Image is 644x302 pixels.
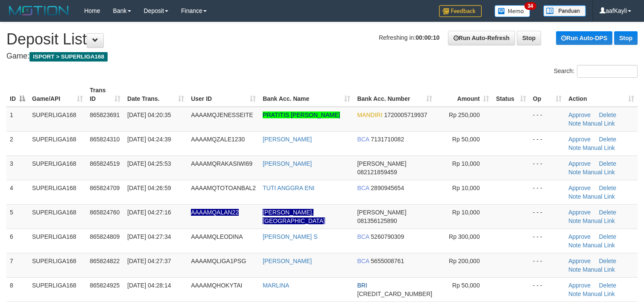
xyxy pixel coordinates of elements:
[263,136,312,143] a: [PERSON_NAME]
[568,233,591,240] a: Approve
[6,277,29,302] td: 8
[191,160,252,167] span: AAAAMQRAKASIWI69
[583,266,615,273] a: Manual Link
[452,209,480,216] span: Rp 10,000
[583,290,615,297] a: Manual Link
[124,82,187,107] th: Date Trans.: activate to sort column ascending
[568,193,581,200] a: Note
[354,82,436,107] th: Bank Acc. Number: activate to sort column ascending
[568,266,581,273] a: Note
[263,282,289,289] a: MARLINA
[614,31,638,45] a: Stop
[357,136,369,143] span: BCA
[90,111,120,118] span: 865823691
[599,233,616,240] a: Delete
[29,155,86,180] td: SUPERLIGA168
[191,136,245,143] span: AAAAMQZALE1230
[6,131,29,155] td: 2
[191,111,253,118] span: AAAAMQJENESSEITE
[416,34,439,41] strong: 00:00:10
[524,2,536,10] span: 34
[263,258,312,264] a: [PERSON_NAME]
[191,185,256,191] span: AAAAMQTOTOANBAL2
[568,136,591,143] a: Approve
[29,52,108,62] span: ISPORT > SUPERLIGA168
[263,111,340,118] a: PRATITIS [PERSON_NAME]
[191,233,243,240] span: AAAAMQLEODINA
[568,282,591,289] a: Approve
[530,107,565,132] td: - - -
[452,185,480,191] span: Rp 10,000
[6,204,29,229] td: 5
[6,31,638,48] h1: Deposit List
[191,209,239,216] span: Nama rekening ada tanda titik/strip, harap diedit
[127,282,171,289] span: [DATE] 04:28:14
[565,82,638,107] th: Action: activate to sort column ascending
[127,233,171,240] span: [DATE] 04:27:34
[530,82,565,107] th: Op: activate to sort column ascending
[263,209,325,224] a: [PERSON_NAME]. [GEOGRAPHIC_DATA]
[29,253,86,277] td: SUPERLIGA168
[568,242,581,249] a: Note
[599,258,616,264] a: Delete
[583,144,615,151] a: Manual Link
[127,111,171,118] span: [DATE] 04:20:35
[554,65,638,78] label: Search:
[599,185,616,191] a: Delete
[263,233,317,240] a: [PERSON_NAME] S
[90,185,120,191] span: 865824709
[6,253,29,277] td: 7
[599,111,616,118] a: Delete
[29,180,86,204] td: SUPERLIGA168
[127,185,171,191] span: [DATE] 04:26:59
[436,82,492,107] th: Amount: activate to sort column ascending
[357,111,382,118] span: MANDIRI
[191,282,242,289] span: AAAAMQHOKYTAI
[90,282,120,289] span: 865824925
[6,180,29,204] td: 4
[6,52,638,61] h4: Game:
[583,242,615,249] a: Manual Link
[568,209,591,216] a: Approve
[86,82,124,107] th: Trans ID: activate to sort column ascending
[530,180,565,204] td: - - -
[90,136,120,143] span: 865824310
[599,209,616,216] a: Delete
[583,120,615,127] a: Manual Link
[6,107,29,132] td: 1
[439,5,482,17] img: Feedback.jpg
[599,160,616,167] a: Delete
[90,233,120,240] span: 865824809
[90,160,120,167] span: 865824519
[357,209,406,216] span: [PERSON_NAME]
[29,82,86,107] th: Game/API: activate to sort column ascending
[263,185,314,191] a: TUTI ANGGRA ENI
[568,217,581,224] a: Note
[543,5,586,17] img: panduan.png
[530,204,565,229] td: - - -
[29,229,86,253] td: SUPERLIGA168
[568,111,591,118] a: Approve
[452,160,480,167] span: Rp 10,000
[127,160,171,167] span: [DATE] 04:25:53
[568,185,591,191] a: Approve
[263,160,312,167] a: [PERSON_NAME]
[449,111,480,118] span: Rp 250,000
[599,282,616,289] a: Delete
[449,233,480,240] span: Rp 300,000
[127,258,171,264] span: [DATE] 04:27:37
[452,136,480,143] span: Rp 50,000
[530,253,565,277] td: - - -
[568,258,591,264] a: Approve
[583,193,615,200] a: Manual Link
[6,82,29,107] th: ID: activate to sort column descending
[6,4,71,17] img: MOTION_logo.png
[90,258,120,264] span: 865824822
[357,169,397,176] span: Copy 082121859459 to clipboard
[29,107,86,132] td: SUPERLIGA168
[357,290,432,297] span: Copy 167901001002532 to clipboard
[568,290,581,297] a: Note
[29,204,86,229] td: SUPERLIGA168
[530,229,565,253] td: - - -
[6,229,29,253] td: 6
